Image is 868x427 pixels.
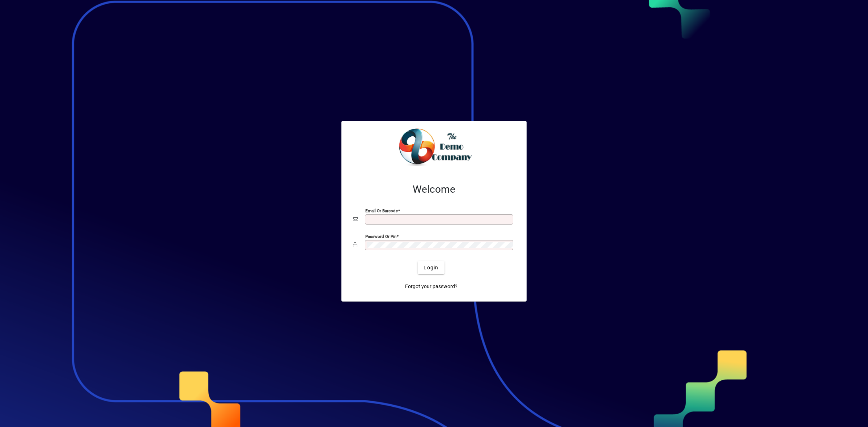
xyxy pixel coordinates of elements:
[365,208,398,213] mat-label: Email or Barcode
[353,183,515,196] h2: Welcome
[418,261,444,274] button: Login
[405,283,458,290] span: Forgot your password?
[424,264,438,272] span: Login
[365,234,396,239] mat-label: Password or Pin
[402,280,460,293] a: Forgot your password?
